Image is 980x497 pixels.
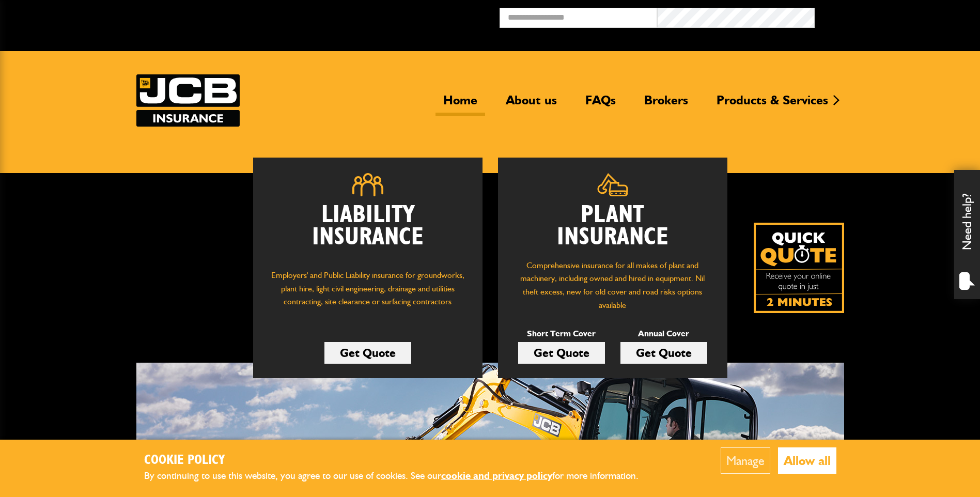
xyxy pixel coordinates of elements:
a: JCB Insurance Services [136,74,240,127]
img: JCB Insurance Services logo [136,74,240,127]
p: Annual Cover [620,327,707,340]
p: Comprehensive insurance for all makes of plant and machinery, including owned and hired in equipm... [514,259,712,312]
a: FAQs [578,92,624,116]
h2: Cookie Policy [144,453,656,469]
p: Employers' and Public Liability insurance for groundworks, plant hire, light civil engineering, d... [269,269,467,318]
a: Get Quote [518,342,605,364]
h2: Plant Insurance [514,204,712,248]
a: Get your insurance quote isn just 2-minutes [754,223,844,313]
button: Manage [721,447,770,474]
button: Allow all [778,447,836,474]
a: Get Quote [620,342,707,364]
div: Need help? [954,170,980,299]
a: Products & Services [709,92,836,116]
a: About us [498,92,565,116]
a: Brokers [636,92,696,116]
a: Get Quote [324,342,411,364]
p: By continuing to use this website, you agree to our use of cookies. See our for more information. [144,468,656,484]
p: Short Term Cover [518,327,605,340]
h2: Liability Insurance [269,204,467,259]
img: Quick Quote [754,223,844,313]
button: Broker Login [815,8,972,24]
a: Home [435,92,485,116]
a: cookie and privacy policy [441,470,552,482]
